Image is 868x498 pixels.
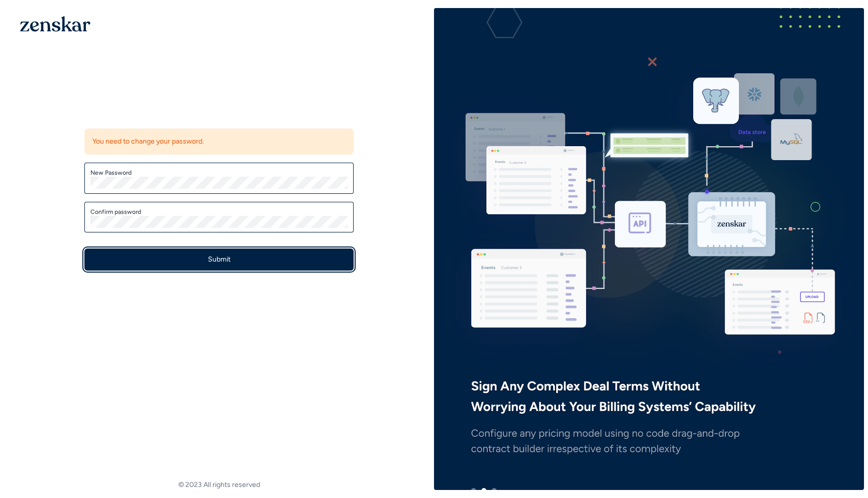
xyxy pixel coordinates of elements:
[84,248,354,271] button: Submit
[20,16,90,32] img: 1OGAJ2xQqyY4LXKgY66KYq0eOWRCkrZdAb3gUhuVAqdWPZE9SRJmCz+oDMSn4zDLXe31Ii730ItAGKgCKgCCgCikA4Av8PJUP...
[4,480,434,490] footer: © 2023 All rights reserved
[90,208,348,216] label: Confirm password
[90,169,348,177] label: New Password
[84,129,354,155] div: You need to change your password.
